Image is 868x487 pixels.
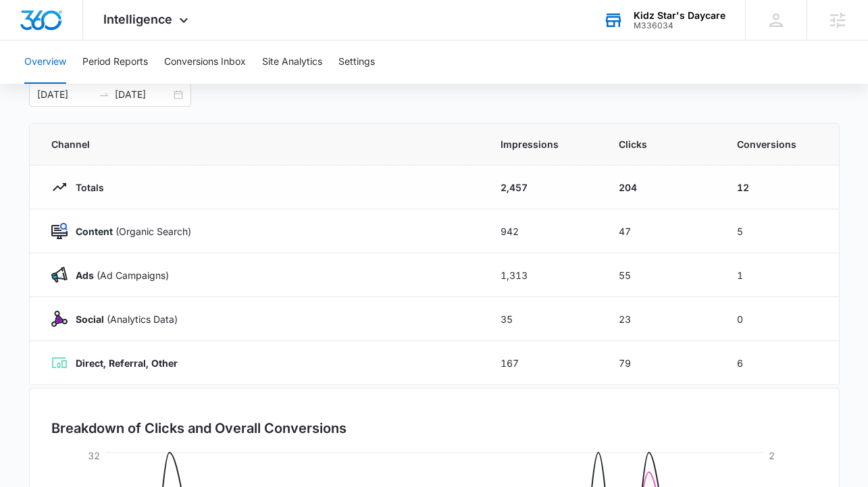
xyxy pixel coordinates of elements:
[603,165,721,209] td: 204
[769,450,775,461] tspan: 2
[76,226,113,237] strong: Content
[737,137,817,151] span: Conversions
[721,297,839,341] td: 0
[721,253,839,297] td: 1
[68,224,191,238] p: (Organic Search)
[99,89,109,100] span: to
[51,80,121,88] div: Domain Overview
[262,41,322,84] button: Site Analytics
[51,418,347,438] h3: Breakdown of Clicks and Overall Conversions
[35,35,149,46] div: Domain: [DOMAIN_NAME]
[68,268,169,282] p: (Ad Campaigns)
[82,41,148,84] button: Period Reports
[603,209,721,253] td: 47
[68,180,104,195] p: Totals
[76,270,94,281] strong: Ads
[76,313,104,325] strong: Social
[51,311,68,327] img: Social
[51,223,68,239] img: Content
[634,21,725,30] div: account id
[22,35,32,46] img: website_grey.svg
[721,209,839,253] td: 5
[22,22,32,32] img: logo_orange.svg
[634,10,725,21] div: account name
[99,89,109,100] span: swap-right
[51,267,68,283] img: Ads
[603,253,721,297] td: 55
[24,41,66,84] button: Overview
[484,253,603,297] td: 1,313
[36,78,47,89] img: tab_domain_overview_orange.svg
[721,165,839,209] td: 12
[134,78,145,89] img: tab_keywords_by_traffic_grey.svg
[38,22,66,32] div: v 4.0.25
[603,341,721,385] td: 79
[619,137,705,151] span: Clicks
[103,12,172,26] span: Intelligence
[603,297,721,341] td: 23
[484,165,603,209] td: 2,457
[501,137,586,151] span: Impressions
[164,41,246,84] button: Conversions Inbox
[484,297,603,341] td: 35
[37,87,93,102] input: Start date
[338,41,375,84] button: Settings
[68,312,178,326] p: (Analytics Data)
[51,137,468,151] span: Channel
[149,80,228,88] div: Keywords by Traffic
[76,357,178,369] strong: Direct, Referral, Other
[115,87,171,102] input: End date
[721,341,839,385] td: 6
[88,450,100,461] tspan: 32
[484,341,603,385] td: 167
[484,209,603,253] td: 942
